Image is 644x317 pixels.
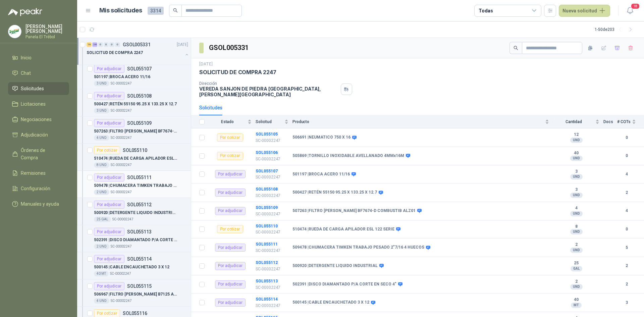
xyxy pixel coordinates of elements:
a: Chat [8,67,69,80]
div: Por adjudicar [94,201,124,209]
p: GSOL005331 [123,42,151,47]
a: SOL055111 [256,242,278,247]
b: 501197 | BROCA ACERO 11/16 [292,172,350,177]
div: UND [570,229,583,234]
div: Por adjudicar [94,255,124,263]
b: 510474 | RUEDA DE CARGA APILADOR ESL 122 SERIE [292,227,394,232]
th: Docs [603,115,617,128]
h3: GSOL005331 [209,43,250,53]
b: 2 [553,279,599,284]
p: 500920 | DETERGENTE LIQUIDO INDUSTRIAL [94,210,177,216]
div: 0 [109,42,114,47]
div: UND [570,284,583,289]
p: SC-00002247 [256,266,288,272]
a: Inicio [8,51,69,64]
th: Estado [209,115,256,128]
div: 3 UND [94,81,109,86]
div: 4 UND [94,135,109,141]
span: Remisiones [21,169,46,177]
div: Por adjudicar [215,207,246,215]
div: 0 [98,42,103,47]
div: GAL [571,266,582,271]
p: SOL055116 [123,311,147,316]
span: Configuración [21,185,50,192]
div: UND [570,156,583,161]
div: UND [570,248,583,253]
p: SC-00002247 [256,303,288,309]
img: Logo peakr [8,8,42,16]
p: Dirección [199,81,338,86]
b: SOL055114 [256,297,278,302]
b: 2 [553,242,599,248]
span: Cantidad [553,119,594,124]
div: 0 [115,42,120,47]
a: SOL055109 [256,205,278,210]
b: 505869 | TORNILLO INOXIDABLE AVELLANADO 4MMx16M [292,153,404,159]
div: 1 - 50 de 203 [595,24,636,35]
p: SC-00002247 [111,190,132,195]
span: Solicitudes [21,85,44,92]
b: 502391 | DISCO DIAMANTADO P/A CORTE EN SECO 4" [292,282,396,287]
span: Órdenes de Compra [21,147,63,161]
b: 40 [553,297,599,303]
a: SOL055106 [256,150,278,155]
th: # COTs [617,115,644,128]
p: SC-00002247 [256,211,288,217]
a: Negociaciones [8,113,69,126]
a: Por adjudicarSOL055113502391 |DISCO DIAMANTADO P/A CORTE EN SECO 4"2 UNDSC-00002247 [77,225,191,252]
a: Por adjudicarSOL055109507263 |FILTRO [PERSON_NAME] BF7674-D COMBUSTIB ALZ014 UNDSC-00002247 [77,116,191,144]
p: SC-00002247 [111,298,132,304]
a: Solicitudes [8,82,69,95]
div: 4 UND [94,298,109,304]
div: Por adjudicar [215,262,246,270]
div: 2 UND [94,244,109,249]
b: 0 [617,153,636,159]
span: 18 [631,3,640,9]
a: SOL055113 [256,279,278,283]
p: SC-00002247 [111,81,132,86]
div: Por adjudicar [215,244,246,252]
div: Por adjudicar [94,173,124,181]
a: Por adjudicarSOL055115506967 |FILTRO [PERSON_NAME] B7125 ALZADORA 18504 UNDSC-00002247 [77,279,191,307]
span: # COTs [617,119,631,124]
b: 4 [553,206,599,211]
div: Solicitudes [199,104,222,111]
p: VEREDA SANJON DE PIEDRA [GEOGRAPHIC_DATA] , [PERSON_NAME][GEOGRAPHIC_DATA] [199,86,338,97]
span: Solicitud [256,119,283,124]
p: [PERSON_NAME] [PERSON_NAME] [25,24,69,34]
div: 16 [87,42,92,47]
div: Por adjudicar [215,299,246,307]
div: Por cotizar [217,225,243,233]
div: MT [571,303,582,308]
a: Remisiones [8,167,69,179]
a: SOL055108 [256,187,278,192]
p: SC-00002247 [256,229,288,235]
b: 2 [617,190,636,196]
span: search [514,46,518,50]
p: 507263 | FILTRO [PERSON_NAME] BF7674-D COMBUSTIB ALZ01 [94,128,177,135]
span: Adjudicación [21,131,48,139]
span: Negociaciones [21,116,52,123]
a: SOL055107 [256,169,278,173]
a: SOL055112 [256,260,278,265]
p: SOL055107 [127,66,152,71]
b: 5 [617,245,636,251]
p: 500427 | RETÉN 55150 95.25 X 133.25 X 12.7 [94,101,177,107]
b: 12 [553,132,599,138]
b: 500920 | DETERGENTE LIQUIDO INDUSTRIAL [292,263,378,269]
b: 500427 | RETÉN 55150 95.25 X 133.25 X 12.7 [292,190,377,195]
p: SC-00002247 [256,156,288,162]
div: Todas [479,7,493,14]
p: 509478 | CHUMACERA TIMKEN TRABAJO PESADO 2"7/16 4 HUECOS [94,182,177,189]
span: 3314 [148,7,164,15]
p: 502391 | DISCO DIAMANTADO P/A CORTE EN SECO 4" [94,237,177,243]
a: Licitaciones [8,98,69,110]
div: 40 MT [94,271,109,276]
div: Por adjudicar [215,189,246,197]
p: SC-00002247 [110,271,131,276]
a: Configuración [8,182,69,195]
